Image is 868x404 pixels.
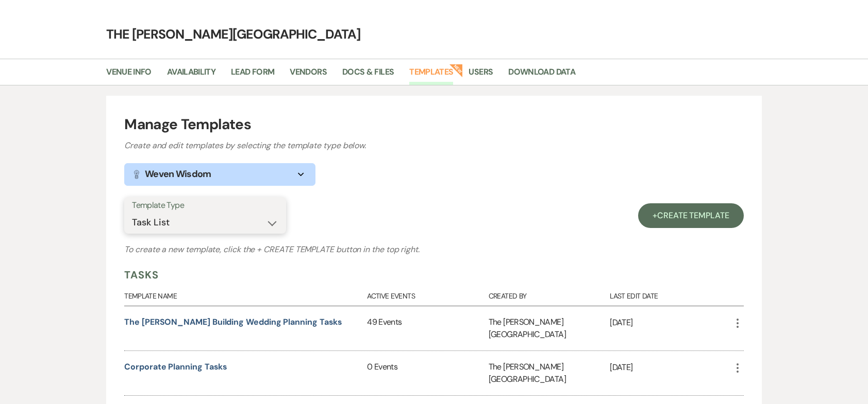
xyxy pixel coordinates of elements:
div: 0 Events [367,351,489,395]
h1: Manage Templates [124,114,744,135]
a: Templates [409,65,453,85]
h3: To create a new template, click the button in the top right. [124,243,744,256]
div: Template Name [124,283,367,306]
div: Active Events [367,283,489,306]
a: Lead Form [231,65,274,85]
a: Users [469,65,493,85]
div: The [PERSON_NAME][GEOGRAPHIC_DATA] [489,351,610,395]
div: The [PERSON_NAME][GEOGRAPHIC_DATA] [489,306,610,350]
button: Weven Wisdom [124,163,315,186]
div: Last Edit Date [610,283,731,306]
a: The [PERSON_NAME] Building Wedding Planning Tasks [124,317,342,327]
div: Created By [489,283,610,306]
h4: The [PERSON_NAME][GEOGRAPHIC_DATA] [63,25,805,43]
p: [DATE] [610,316,731,329]
span: Create Template [657,210,729,221]
div: 49 Events [367,306,489,350]
a: Download Data [508,65,575,85]
p: [DATE] [610,361,731,374]
h1: Weven Wisdom [145,167,211,181]
h3: Create and edit templates by selecting the template type below. [124,139,744,152]
button: +Create Template [638,203,744,228]
label: Template Type [132,198,278,213]
span: + Create Template [257,244,334,255]
h5: Tasks [124,267,159,283]
a: Vendors [290,65,327,85]
strong: New [449,63,464,77]
a: Venue Info [106,65,152,85]
a: Corporate Planning Tasks [124,361,227,372]
a: Availability [167,65,215,85]
a: Docs & Files [342,65,394,85]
